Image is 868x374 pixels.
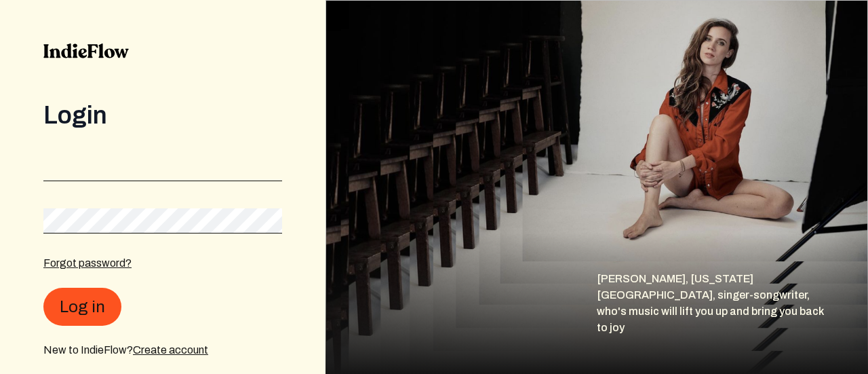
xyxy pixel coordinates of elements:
img: indieflow-logo-black.svg [43,43,129,58]
div: Login [43,102,282,129]
div: New to IndieFlow? [43,342,282,358]
a: Forgot password? [43,257,132,269]
button: Log in [43,288,121,326]
div: [PERSON_NAME], [US_STATE][GEOGRAPHIC_DATA], singer-songwriter, who's music will lift you up and b... [597,271,868,374]
a: Create account [133,344,208,356]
